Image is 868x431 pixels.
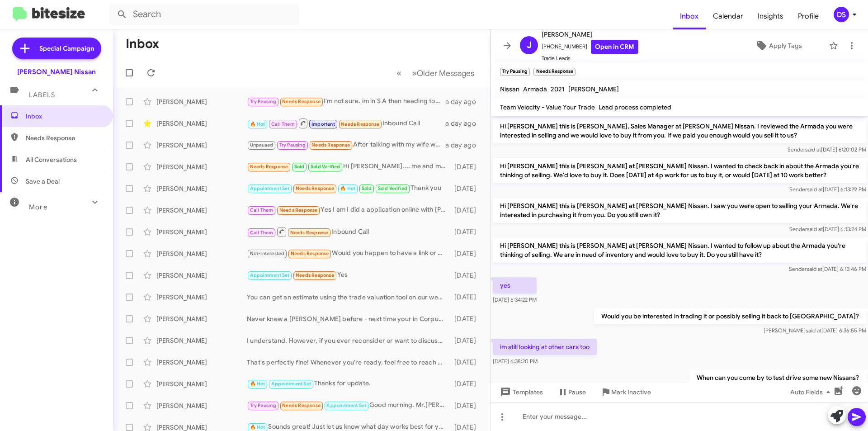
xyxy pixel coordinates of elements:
[156,249,247,258] div: [PERSON_NAME]
[450,227,483,237] div: [DATE]
[769,38,802,54] span: Apply Tags
[282,99,321,104] span: Needs Response
[406,64,480,82] button: Next
[156,271,247,280] div: [PERSON_NAME]
[764,327,866,334] span: [PERSON_NAME] [DATE] 6:36:55 PM
[26,133,103,142] span: Needs Response
[250,207,274,213] span: Call Them
[311,164,340,170] span: Sold Verified
[250,403,276,408] span: Try Pausing
[789,265,866,272] span: Sender [DATE] 6:13:46 PM
[807,186,823,193] span: said at
[250,230,274,236] span: Call Them
[156,379,247,388] div: [PERSON_NAME]
[250,381,265,387] span: 🔥 Hot
[247,205,450,215] div: Yes I am I did a application online with [PERSON_NAME] she never call me back I'll call that numb...
[282,403,321,408] span: Needs Response
[247,226,450,237] div: Inbound Call
[450,379,483,388] div: [DATE]
[805,146,821,153] span: said at
[279,207,318,213] span: Needs Response
[550,384,593,400] button: Pause
[341,121,379,127] span: Needs Response
[493,358,538,365] span: [DATE] 6:38:20 PM
[750,3,791,29] a: Insights
[542,54,638,63] span: Trade Leads
[493,237,866,263] p: Hi [PERSON_NAME] this is [PERSON_NAME] at [PERSON_NAME] Nissan. I wanted to follow up about the A...
[706,3,750,29] span: Calendar
[807,226,823,232] span: said at
[250,164,288,170] span: Needs Response
[568,85,619,93] span: [PERSON_NAME]
[450,271,483,280] div: [DATE]
[39,44,94,53] span: Special Campaign
[788,146,866,153] span: Sender [DATE] 6:20:02 PM
[296,272,334,278] span: Needs Response
[445,141,483,150] div: a day ago
[247,161,450,172] div: Hi [PERSON_NAME].... me and my wife will be there [DATE] 8/10/ 25 in the morning.Sorry for just r...
[250,99,276,104] span: Try Pausing
[311,142,350,148] span: Needs Response
[500,103,595,111] span: Team Velocity - Value Your Trade
[247,314,450,323] div: Never knew a [PERSON_NAME] before - next time your in Corpus feel free to swing by and I'll be ha...
[156,227,247,237] div: [PERSON_NAME]
[493,296,537,303] span: [DATE] 6:34:22 PM
[417,68,474,78] span: Older Messages
[493,118,866,143] p: Hi [PERSON_NAME] this is [PERSON_NAME], Sales Manager at [PERSON_NAME] Nissan. I reviewed the Arm...
[783,384,841,400] button: Auto Fields
[732,38,825,54] button: Apply Tags
[126,37,159,51] h1: Inbox
[109,4,299,25] input: Search
[789,226,866,232] span: Sender [DATE] 6:13:24 PM
[826,7,858,22] button: DS
[156,119,247,128] div: [PERSON_NAME]
[789,186,866,193] span: Sender [DATE] 6:13:29 PM
[290,230,329,236] span: Needs Response
[445,119,483,128] div: a day ago
[291,251,329,256] span: Needs Response
[551,85,565,93] span: 2021
[156,162,247,171] div: [PERSON_NAME]
[593,384,658,400] button: Mark Inactive
[26,112,103,121] span: Inbox
[250,272,290,278] span: Appointment Set
[247,293,450,302] div: You can get an estimate using the trade valuation tool on our website: [URL][DOMAIN_NAME]. For an...
[247,336,450,345] div: I understand. However, if you ever reconsider or want to discuss options, feel free to reach out....
[450,358,483,367] div: [DATE]
[247,270,450,280] div: Yes
[807,265,822,272] span: said at
[247,96,445,107] div: I'm not sure. im in S A then heading to [GEOGRAPHIC_DATA].
[392,64,480,82] nav: Page navigation example
[450,206,483,215] div: [DATE]
[294,164,305,170] span: Sold
[673,3,706,29] a: Inbox
[156,293,247,302] div: [PERSON_NAME]
[247,140,445,150] div: After talking with my wife we're not interested. Thanks for checking back in with us
[491,384,550,400] button: Templates
[599,103,671,111] span: Lead process completed
[450,336,483,345] div: [DATE]
[156,206,247,215] div: [PERSON_NAME]
[26,155,77,164] span: All Conversations
[498,384,543,400] span: Templates
[29,203,47,211] span: More
[391,64,407,82] button: Previous
[250,142,274,148] span: Unpaused
[250,424,265,430] span: 🔥 Hot
[412,67,417,79] span: »
[250,251,285,256] span: Not-Interested
[611,384,651,400] span: Mark Inactive
[493,158,866,183] p: Hi [PERSON_NAME] this is [PERSON_NAME] at [PERSON_NAME] Nissan. I wanted to check back in about t...
[791,3,826,29] a: Profile
[568,384,586,400] span: Pause
[450,162,483,171] div: [DATE]
[450,293,483,302] div: [DATE]
[500,85,519,93] span: Nissan
[17,67,96,76] div: [PERSON_NAME] Nissan
[12,38,101,59] a: Special Campaign
[542,29,638,40] span: [PERSON_NAME]
[271,121,295,127] span: Call Them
